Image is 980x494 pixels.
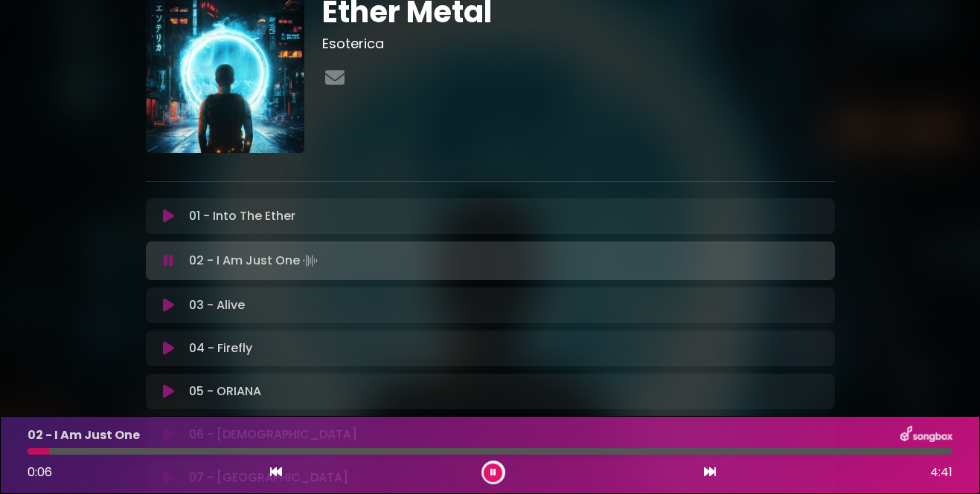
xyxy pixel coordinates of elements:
[28,464,52,481] span: 0:06
[28,426,140,444] p: 02 - I Am Just One
[930,464,952,481] span: 4:41
[189,296,245,314] p: 03 - Alive
[322,36,835,52] h3: Esoterica
[189,250,321,271] p: 02 - I Am Just One
[300,250,321,271] img: waveform4.gif
[189,339,252,357] p: 04 - Firefly
[900,426,952,445] img: songbox-logo-white.png
[189,207,295,225] p: 01 - Into The Ether
[189,383,261,400] p: 05 - ORIANA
